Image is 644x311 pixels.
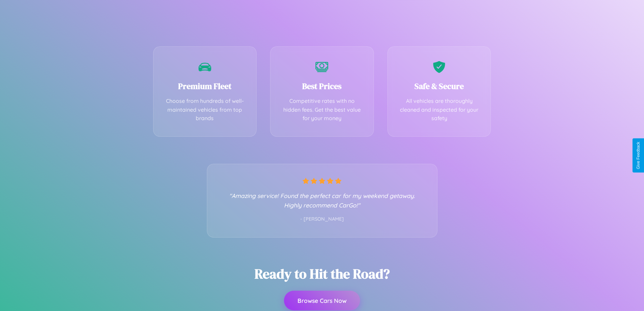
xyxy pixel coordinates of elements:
h3: Best Prices [281,81,363,92]
p: - [PERSON_NAME] [221,215,424,224]
p: Competitive rates with no hidden fees. Get the best value for your money [281,97,363,123]
p: "Amazing service! Found the perfect car for my weekend getaway. Highly recommend CarGo!" [221,191,424,210]
button: Browse Cars Now [284,291,360,310]
p: Choose from hundreds of well-maintained vehicles from top brands [164,97,246,123]
h3: Safe & Secure [398,81,481,92]
h3: Premium Fleet [164,81,246,92]
h2: Ready to Hit the Road? [255,265,390,283]
p: All vehicles are thoroughly cleaned and inspected for your safety [398,97,481,123]
div: Give Feedback [636,142,641,169]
